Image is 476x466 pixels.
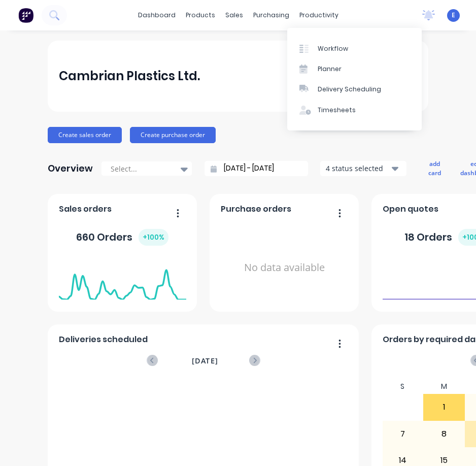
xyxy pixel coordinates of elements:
span: [DATE] [192,355,218,367]
div: + 100 % [139,229,168,246]
div: productivity [294,8,344,23]
div: 660 Orders [76,229,168,246]
div: Delivery Scheduling [318,85,381,94]
div: No data available [221,219,348,315]
a: Workflow [287,38,422,58]
a: dashboard [133,8,181,23]
div: 4 status selected [326,163,390,174]
button: Create purchase order [130,127,216,143]
span: Sales orders [59,203,112,215]
div: Workflow [318,44,348,53]
div: 7 [383,421,423,447]
div: Timesheets [318,106,356,115]
div: products [181,8,220,23]
div: M [423,379,465,394]
div: S [382,379,424,394]
span: Purchase orders [221,203,291,215]
button: 4 status selected [320,161,406,176]
div: Cambrian Plastics Ltd. [59,66,200,86]
a: Planner [287,59,422,79]
span: E [452,11,455,20]
div: 8 [424,421,464,447]
span: Open quotes [383,203,438,215]
button: add card [422,157,448,180]
a: Delivery Scheduling [287,79,422,99]
div: sales [220,8,248,23]
div: Overview [48,158,93,179]
button: Create sales order [48,127,122,143]
a: Timesheets [287,100,422,120]
div: 1 [424,394,464,420]
div: purchasing [248,8,294,23]
div: Planner [318,64,342,74]
img: Factory [18,8,33,23]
